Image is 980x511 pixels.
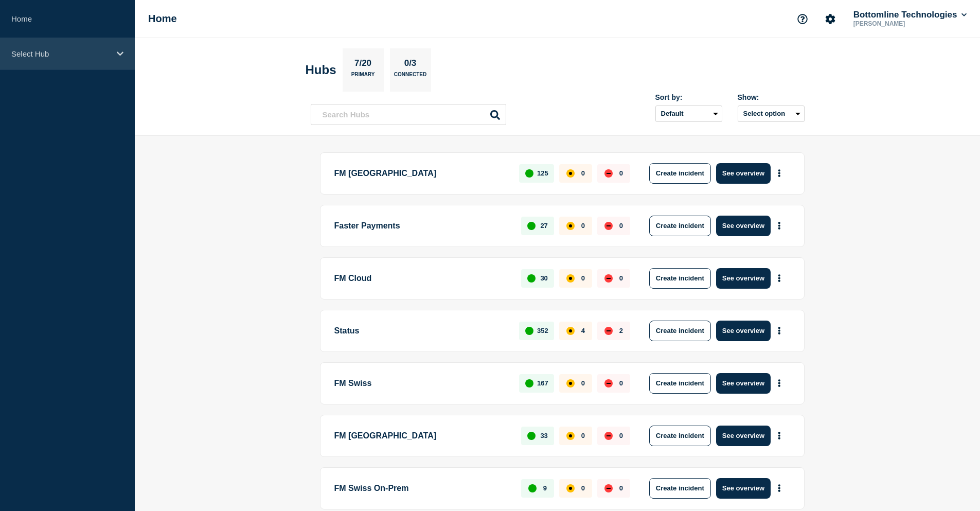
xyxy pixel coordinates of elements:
[619,432,623,439] p: 0
[619,484,623,492] p: 0
[540,432,547,439] p: 33
[525,169,533,178] div: up
[581,327,585,334] p: 4
[148,13,177,25] h1: Home
[528,484,537,492] div: up
[716,478,771,499] button: See overview
[655,93,722,101] div: Sort by:
[581,484,585,492] p: 0
[537,327,548,334] p: 352
[716,426,771,446] button: See overview
[581,274,585,282] p: 0
[527,222,536,230] div: up
[773,426,786,445] button: More actions
[619,274,623,282] p: 0
[306,63,336,77] h2: Hubs
[604,484,613,492] div: down
[334,163,508,184] p: FM [GEOGRAPHIC_DATA]
[604,432,613,440] div: down
[351,72,375,82] p: Primary
[566,379,575,387] div: affected
[649,216,711,236] button: Create incident
[851,20,958,27] p: [PERSON_NAME]
[604,274,613,283] div: down
[400,58,420,72] p: 0/3
[851,10,969,20] button: Bottomline Technologies
[649,268,711,289] button: Create incident
[566,327,575,335] div: affected
[604,222,613,230] div: down
[649,163,711,184] button: Create incident
[311,104,506,125] input: Search Hubs
[773,269,786,288] button: More actions
[581,432,585,439] p: 0
[773,479,786,498] button: More actions
[773,321,786,340] button: More actions
[604,379,613,387] div: down
[334,426,510,446] p: FM [GEOGRAPHIC_DATA]
[619,379,623,387] p: 0
[566,222,575,230] div: affected
[716,163,771,184] button: See overview
[649,321,711,341] button: Create incident
[334,478,510,499] p: FM Swiss On-Prem
[738,105,805,122] button: Select option
[604,327,613,335] div: down
[566,274,575,283] div: affected
[537,169,548,177] p: 125
[334,373,508,394] p: FM Swiss
[581,222,585,230] p: 0
[334,268,510,289] p: FM Cloud
[619,169,623,177] p: 0
[540,222,547,230] p: 27
[537,379,548,387] p: 167
[716,373,771,394] button: See overview
[334,321,508,341] p: Status
[11,49,110,58] p: Select Hub
[773,374,786,393] button: More actions
[649,373,711,394] button: Create incident
[655,105,722,122] select: Sort by
[773,216,786,235] button: More actions
[819,8,841,30] button: Account settings
[525,327,533,335] div: up
[581,379,585,387] p: 0
[649,426,711,446] button: Create incident
[350,58,375,72] p: 7/20
[543,484,547,492] p: 9
[716,216,771,236] button: See overview
[334,216,510,236] p: Faster Payments
[792,8,813,30] button: Support
[716,268,771,289] button: See overview
[566,484,575,492] div: affected
[566,432,575,440] div: affected
[525,379,533,387] div: up
[619,222,623,230] p: 0
[716,321,771,341] button: See overview
[649,478,711,499] button: Create incident
[527,274,536,283] div: up
[527,432,536,440] div: up
[581,169,585,177] p: 0
[619,327,623,334] p: 2
[604,169,613,178] div: down
[394,72,426,82] p: Connected
[566,169,575,178] div: affected
[773,164,786,183] button: More actions
[540,274,547,282] p: 30
[738,93,805,101] div: Show:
